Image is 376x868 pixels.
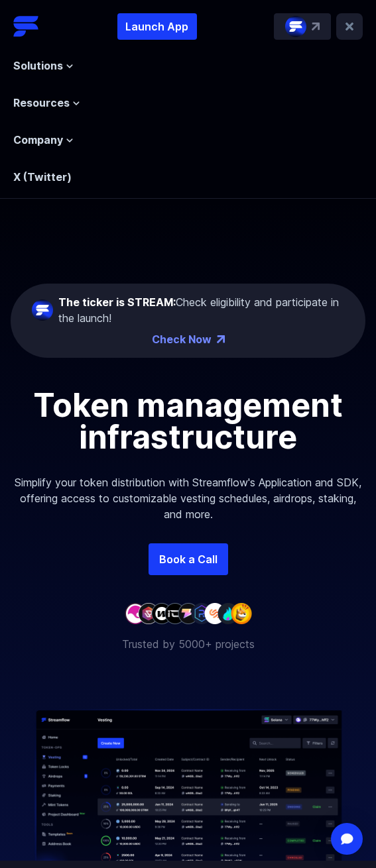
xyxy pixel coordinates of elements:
img: company-7 [204,603,225,624]
img: company-2 [138,603,159,624]
p: Trusted by 5000+ projects [122,636,255,652]
img: company-9 [231,603,252,624]
img: Streamflow Logo [13,13,40,40]
img: company-6 [191,603,212,624]
img: company-8 [218,603,239,624]
button: Launch App [117,13,197,40]
img: company-1 [125,603,146,624]
img: company-4 [164,603,186,624]
img: streamflow-logo-circle.png [32,299,53,321]
span: Company [13,132,63,148]
button: Resources [13,95,80,111]
img: company-3 [151,603,172,624]
a: Check Now [152,331,212,347]
img: streamflow-logo-circle.png [285,16,306,37]
a: Book a Call [149,543,228,575]
a: X (Twitter) [13,170,72,184]
button: Solutions [13,58,74,74]
h1: Token management infrastructure [11,390,365,453]
img: top-right-arrow.svg [312,23,320,30]
div: Check eligibility and participate in the launch! [58,294,344,326]
div: Open Intercom Messenger [331,823,363,855]
img: top-right-arrow.png [217,335,225,343]
button: Company [13,132,74,148]
span: Solutions [13,58,63,74]
span: Resources [13,95,70,111]
img: company-5 [178,603,199,624]
span: The ticker is STREAM: [58,296,176,309]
